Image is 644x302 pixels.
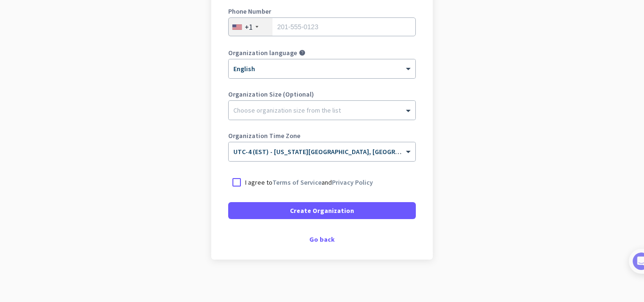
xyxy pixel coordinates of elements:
[332,178,373,187] a: Privacy Policy
[228,8,416,15] label: Phone Number
[228,49,297,56] label: Organization language
[228,202,416,219] button: Create Organization
[228,236,416,243] div: Go back
[272,178,322,187] a: Terms of Service
[299,49,305,56] i: help
[228,17,416,36] input: 201-555-0123
[290,206,354,215] span: Create Organization
[228,132,416,139] label: Organization Time Zone
[245,22,253,32] div: +1
[228,91,416,98] label: Organization Size (Optional)
[245,178,373,187] p: I agree to and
